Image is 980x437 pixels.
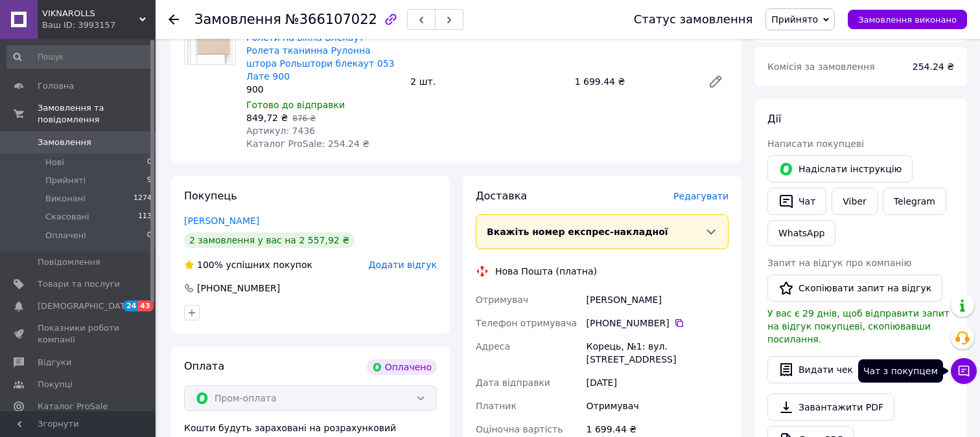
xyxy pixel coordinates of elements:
[45,157,64,168] span: Нові
[246,100,345,110] span: Готово до відправки
[147,157,152,168] span: 0
[196,282,281,295] div: [PHONE_NUMBER]
[492,265,600,278] div: Нова Пошта (платна)
[584,288,731,311] div: [PERSON_NAME]
[587,317,729,330] div: [PHONE_NUMBER]
[584,394,731,418] div: Отримувач
[476,377,550,388] span: Дата відправки
[767,220,835,246] a: WhatsApp
[6,45,153,69] input: Пошук
[703,69,729,95] a: Редагувати
[138,211,152,223] span: 113
[45,230,86,241] span: Оплачені
[767,139,864,149] span: Написати покупцеві
[767,356,864,383] button: Видати чек
[184,258,312,271] div: успішних покупок
[42,8,139,19] span: VIKNAROLLS
[405,73,569,91] div: 2 шт.
[584,371,731,394] div: [DATE]
[42,19,156,31] div: Ваш ID: 3993157
[184,190,237,202] span: Покупець
[45,193,86,205] span: Виконані
[767,275,942,302] button: Скопіювати запит на відгук
[367,359,437,375] div: Оплачено
[123,300,138,311] span: 24
[45,175,86,186] span: Прийняті
[184,360,224,372] span: Оплата
[673,191,729,201] span: Редагувати
[194,12,281,27] span: Замовлення
[38,102,156,126] span: Замовлення та повідомлення
[169,13,179,26] div: Повернутися назад
[767,258,911,268] span: Запит на відгук про компанію
[246,113,288,123] span: 849,72 ₴
[134,193,152,205] span: 1274
[184,232,355,248] div: 2 замовлення у вас на 2 557,92 ₴
[476,318,577,328] span: Телефон отримувача
[138,300,153,311] span: 43
[38,401,108,412] span: Каталог ProSale
[848,10,967,29] button: Замовлення виконано
[147,175,152,186] span: 9
[913,62,954,72] span: 254.24 ₴
[487,227,668,237] span: Вкажіть номер експрес-накладної
[246,139,369,149] span: Каталог ProSale: 254.24 ₴
[38,357,71,368] span: Відгуки
[369,260,437,270] span: Додати відгук
[476,401,517,411] span: Платник
[476,424,563,434] span: Оціночна вартість
[38,379,73,390] span: Покупці
[292,114,316,123] span: 876 ₴
[38,278,120,290] span: Товари та послуги
[570,73,697,91] div: 1 699.44 ₴
[767,394,894,421] a: Завантажити PDF
[767,188,826,215] button: Чат
[38,256,100,268] span: Повідомлення
[767,308,950,344] span: У вас є 29 днів, щоб відправити запит на відгук покупцеві, скопіювавши посилання.
[767,113,781,125] span: Дії
[858,15,957,25] span: Замовлення виконано
[38,137,91,148] span: Замовлення
[246,126,315,136] span: Артикул: 7436
[246,32,394,82] a: Ролети на вікна Блекаут Ролета тканинна Рулонна штора Рольштори блекаут 053 Лате 900
[45,211,89,223] span: Скасовані
[476,341,510,352] span: Адреса
[246,83,400,96] div: 900
[634,13,753,26] div: Статус замовлення
[476,190,527,202] span: Доставка
[184,216,259,226] a: [PERSON_NAME]
[951,358,977,384] button: Чат з покупцем
[771,14,818,25] span: Прийнято
[767,62,875,72] span: Комісія за замовлення
[858,359,943,383] div: Чат з покупцем
[832,188,877,215] a: Viber
[38,300,134,312] span: [DEMOGRAPHIC_DATA]
[584,335,731,371] div: Корець, №1: вул. [STREET_ADDRESS]
[197,260,223,270] span: 100%
[767,155,913,183] button: Надіслати інструкцію
[147,230,152,241] span: 0
[883,188,946,215] a: Telegram
[38,322,120,346] span: Показники роботи компанії
[38,80,74,92] span: Головна
[285,12,377,27] span: №366107022
[476,295,528,305] span: Отримувач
